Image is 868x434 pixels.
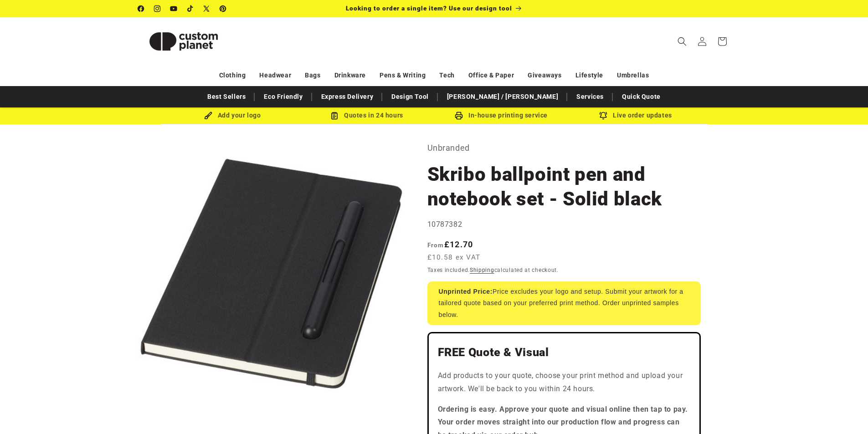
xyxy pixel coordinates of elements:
p: Unbranded [427,141,701,155]
a: Headwear [259,67,291,83]
h1: Skribo ballpoint pen and notebook set - Solid black [427,162,701,211]
a: Custom Planet [134,17,232,65]
h2: FREE Quote & Visual [438,345,690,360]
div: Price excludes your logo and setup. Submit your artwork for a tailored quote based on your prefer... [427,281,701,325]
a: Shipping [470,267,494,273]
a: Clothing [219,67,246,83]
span: £10.58 ex VAT [427,252,481,263]
div: Taxes included. calculated at checkout. [427,266,701,275]
a: Eco Friendly [259,89,307,105]
a: Quick Quote [617,89,665,105]
a: Lifestyle [575,67,603,83]
img: Custom Planet [138,21,229,62]
span: From [427,241,444,249]
div: Quotes in 24 hours [300,110,434,121]
a: Tech [439,67,454,83]
strong: Unprinted Price: [439,288,493,295]
span: Looking to order a single item? Use our design tool [346,5,512,12]
div: In-house printing service [434,110,569,121]
img: Order Updates Icon [330,112,339,120]
span: 10787382 [427,220,462,229]
div: Add your logo [165,110,300,121]
media-gallery: Gallery Viewer [138,141,405,407]
strong: £12.70 [427,240,473,249]
a: Office & Paper [468,67,514,83]
img: In-house printing [455,112,463,120]
a: Express Delivery [317,89,378,105]
a: Services [572,89,608,105]
a: [PERSON_NAME] / [PERSON_NAME] [442,89,563,105]
a: Umbrellas [617,67,649,83]
img: Order updates [599,112,607,120]
a: Bags [305,67,320,83]
a: Pens & Writing [380,67,426,83]
a: Design Tool [387,89,433,105]
summary: Search [672,31,692,51]
img: Brush Icon [204,112,212,120]
p: Add products to your quote, choose your print method and upload your artwork. We'll be back to yo... [438,369,690,396]
a: Best Sellers [203,89,250,105]
a: Drinkware [334,67,366,83]
a: Giveaways [528,67,561,83]
div: Live order updates [569,110,703,121]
